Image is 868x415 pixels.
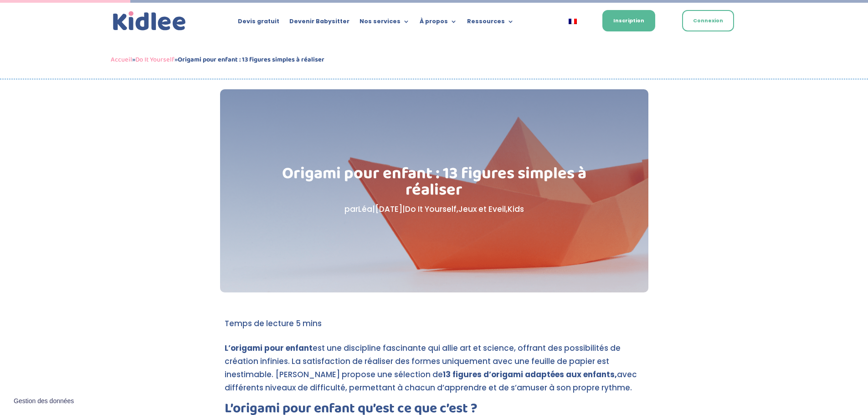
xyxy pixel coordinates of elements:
a: Kids [508,204,524,215]
strong: L’origami pour enfant [225,343,313,354]
button: Gestion des données [8,392,79,411]
h1: Origami pour enfant : 13 figures simples à réaliser [266,165,602,203]
p: par | | , , [266,203,602,216]
p: est une discipline fascinante qui allie art et science, offrant des possibilités de création infi... [225,342,644,402]
span: [DATE] [375,204,402,215]
span: Gestion des données [14,397,74,405]
a: Do It Yourself [405,204,457,215]
a: Léa [358,204,372,215]
a: Jeux et Eveil [458,204,506,215]
strong: 13 figures d’origami adaptées aux enfants, [443,369,617,380]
